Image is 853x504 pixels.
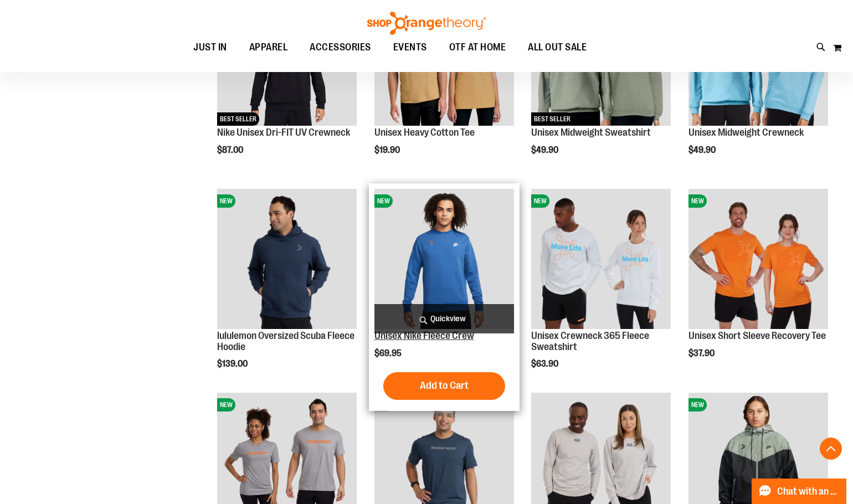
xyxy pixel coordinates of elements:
button: Back To Top [820,438,842,460]
span: $87.00 [217,145,245,155]
img: Unisex Nike Fleece Crew [374,189,514,328]
span: $19.90 [374,145,402,155]
a: Unisex Midweight Crewneck [688,127,804,138]
span: Add to Cart [420,379,469,392]
a: Unisex Crewneck 365 Fleece Sweatshirt [531,330,649,352]
a: Unisex Short Sleeve Recovery Tee [688,330,826,341]
span: ACCESSORIES [310,35,371,60]
a: lululemon Oversized Scuba Fleece Hoodie [217,330,354,352]
div: product [212,183,362,397]
a: Quickview [374,304,514,333]
span: ALL OUT SALE [528,35,587,60]
span: BEST SELLER [531,112,573,126]
a: Nike Unisex Dri-FIT UV Crewneck [217,127,350,138]
a: lululemon Oversized Scuba Fleece HoodieNEW [217,189,357,330]
a: Unisex Heavy Cotton Tee [374,127,475,138]
span: APPAREL [249,35,288,60]
span: $49.90 [688,145,717,155]
span: NEW [688,398,707,412]
span: NEW [531,194,549,208]
a: Unisex Short Sleeve Recovery TeeNEW [688,189,828,330]
a: Unisex Midweight Sweatshirt [531,127,651,138]
div: product [683,183,834,386]
a: Unisex Crewneck 365 Fleece SweatshirtNEW [531,189,671,330]
img: Unisex Crewneck 365 Fleece Sweatshirt [531,189,671,328]
span: $37.90 [688,348,716,358]
span: $63.90 [531,359,560,369]
div: product [369,183,520,410]
span: EVENTS [393,35,427,60]
span: NEW [217,398,235,412]
span: NEW [688,194,707,208]
span: OTF AT HOME [449,35,506,60]
a: Unisex Nike Fleece Crew [374,330,474,341]
span: $49.90 [531,145,560,155]
button: Chat with an Expert [752,479,847,504]
span: $139.00 [217,359,249,369]
span: $69.95 [374,348,403,358]
span: Chat with an Expert [777,486,840,497]
span: BEST SELLER [217,112,259,126]
img: Unisex Short Sleeve Recovery Tee [688,189,828,328]
span: NEW [374,194,393,208]
img: lululemon Oversized Scuba Fleece Hoodie [217,189,357,328]
a: Unisex Nike Fleece CrewNEW [374,189,514,330]
span: JUST IN [193,35,227,60]
button: Add to Cart [383,372,505,400]
span: NEW [217,194,235,208]
img: Shop Orangetheory [366,12,487,35]
div: product [526,183,676,397]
